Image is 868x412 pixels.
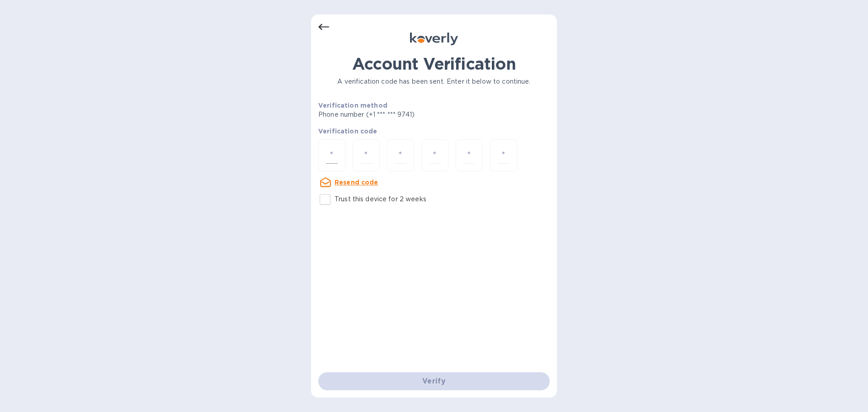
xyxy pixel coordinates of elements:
b: Verification method [318,102,387,109]
p: Trust this device for 2 weeks [335,194,426,204]
p: A verification code has been sent. Enter it below to continue. [318,77,550,86]
p: Verification code [318,127,550,136]
u: Resend code [335,179,378,186]
h1: Account Verification [318,54,550,73]
p: Phone number (+1 *** *** 9741) [318,110,484,119]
